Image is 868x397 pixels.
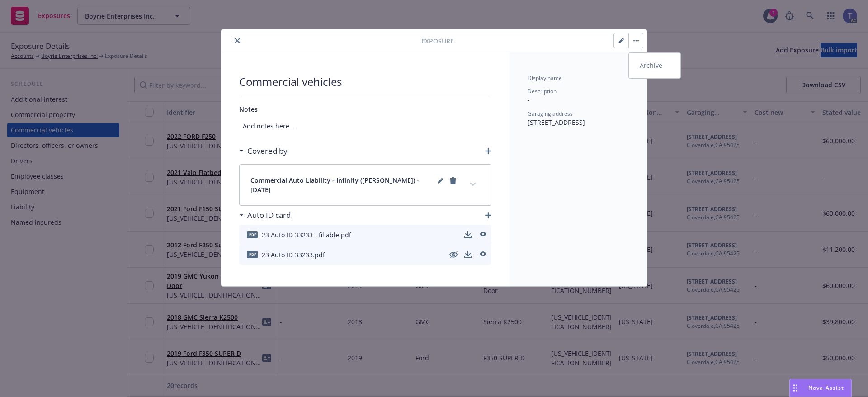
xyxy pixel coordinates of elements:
span: pdf [247,231,258,238]
span: Add notes here... [239,118,491,134]
span: Exposure [421,36,454,46]
span: Commercial Auto Liability - Infinity ([PERSON_NAME]) - [DATE] [250,175,435,194]
span: - [528,95,530,104]
span: [STREET_ADDRESS] [528,118,585,127]
button: expand content [466,177,480,192]
button: Nova Assist [789,379,852,397]
span: Nova Assist [808,384,844,392]
span: Description [528,87,557,95]
div: Auto ID card [239,209,291,221]
span: Commercial vehicles [239,74,491,90]
span: pdf [247,251,258,258]
span: Garaging address [528,110,573,118]
a: download [462,229,473,240]
div: Drag to move [790,379,801,397]
span: 23 Auto ID 33233 - fillable.pdf [262,230,351,240]
a: remove [448,175,458,186]
a: hidden [448,249,459,260]
div: Commercial Auto Liability - Infinity ([PERSON_NAME]) - [DATE]editPencilremoveexpand content [240,165,491,205]
a: preview [477,229,488,240]
a: download [462,249,473,260]
button: close [232,35,243,46]
span: editPencil [435,175,446,194]
span: Display name [528,74,562,82]
span: 23 Auto ID 33233.pdf [262,250,325,260]
div: Covered by [239,145,288,157]
a: preview [477,249,488,260]
a: editPencil [435,175,446,186]
h3: Auto ID card [247,209,291,221]
span: remove [448,175,458,194]
span: Notes [239,105,258,113]
h3: Covered by [247,145,288,157]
